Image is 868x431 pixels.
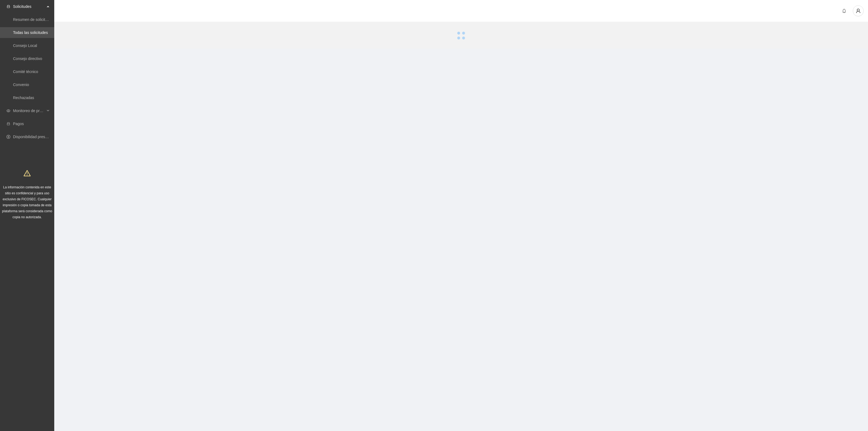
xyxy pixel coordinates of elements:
[13,1,45,12] span: Solicitudes
[7,5,10,8] span: inbox
[13,56,42,61] a: Consejo directivo
[13,96,34,100] a: Rechazadas
[24,170,31,177] span: warning
[13,122,24,126] a: Pagos
[13,83,29,87] a: Convenio
[840,7,848,15] button: bell
[13,43,37,48] a: Consejo Local
[853,5,864,16] button: user
[13,69,38,74] a: Comité técnico
[13,30,48,35] a: Todas las solicitudes
[2,185,52,219] span: La información contenida en este sitio es confidencial y para uso exclusivo de FICOSEC. Cualquier...
[13,105,45,116] span: Monitoreo de proyectos
[853,8,863,13] span: user
[13,17,74,22] a: Resumen de solicitudes por aprobar
[840,9,848,13] span: bell
[7,109,10,113] span: eye
[13,135,59,139] a: Disponibilidad presupuestal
